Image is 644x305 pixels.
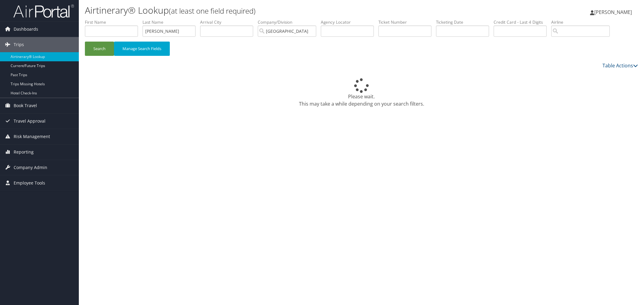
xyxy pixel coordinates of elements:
small: (at least one field required) [169,6,256,16]
label: Ticket Number [378,19,436,25]
img: airportal-logo.png [13,4,74,18]
div: Please wait. This may take a while depending on your search filters. [85,78,638,107]
label: Arrival City [200,19,258,25]
label: First Name [85,19,143,25]
span: Risk Management [14,129,50,144]
h1: Airtinerary® Lookup [85,4,454,17]
button: Manage Search Fields [114,42,170,56]
span: Trips [14,37,24,52]
span: [PERSON_NAME] [594,9,632,15]
span: Company Admin [14,160,47,175]
a: [PERSON_NAME] [590,3,638,21]
label: Ticketing Date [436,19,494,25]
label: Agency Locator [321,19,378,25]
button: Search [85,42,114,56]
label: Company/Division [258,19,321,25]
span: Reporting [14,144,34,160]
label: Credit Card - Last 4 Digits [494,19,551,25]
label: Last Name [143,19,200,25]
label: Airline [551,19,614,25]
span: Dashboards [14,22,38,37]
a: Table Actions [602,62,638,69]
span: Employee Tools [14,175,45,191]
span: Book Travel [14,98,37,113]
span: Travel Approval [14,114,45,129]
